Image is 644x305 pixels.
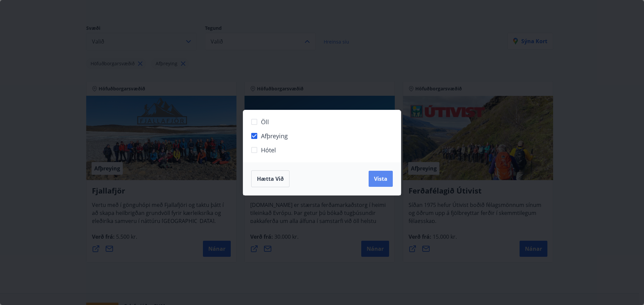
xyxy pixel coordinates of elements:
span: Afþreying [261,132,288,140]
span: Vista [374,175,387,182]
span: Hótel [261,146,276,154]
span: Öll [261,118,269,126]
button: Hætta við [251,170,289,187]
span: Hætta við [257,175,284,182]
button: Vista [369,171,393,187]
